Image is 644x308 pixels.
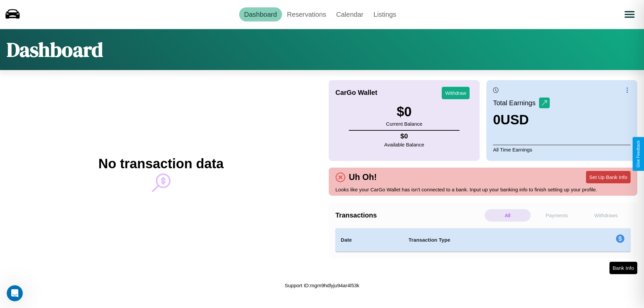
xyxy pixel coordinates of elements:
[98,156,223,171] h2: No transaction data
[636,140,641,168] div: Give Feedback
[493,112,550,127] h3: 0 USD
[341,236,398,244] h4: Date
[282,7,331,21] a: Reservations
[409,236,561,244] h4: Transaction Type
[609,262,637,274] button: Bank Info
[384,140,424,149] p: Available Balance
[285,281,360,290] p: Support ID: mgm9hdlyju94ar4l53k
[386,104,422,119] h3: $ 0
[335,89,377,97] h4: CarGo Wallet
[335,211,483,219] h4: Transactions
[493,97,539,109] p: Total Earnings
[345,172,380,182] h4: Uh Oh!
[384,132,424,140] h4: $ 0
[386,119,422,128] p: Current Balance
[583,209,629,222] p: Withdraws
[493,145,631,154] p: All Time Earnings
[442,87,470,99] button: Withdraw
[239,7,282,21] a: Dashboard
[7,36,103,63] h1: Dashboard
[586,171,631,183] button: Set Up Bank Info
[485,209,531,222] p: All
[534,209,580,222] p: Payments
[7,285,23,301] iframe: Intercom live chat
[335,185,631,194] p: Looks like your CarGo Wallet has isn't connected to a bank. Input up your banking info to finish ...
[335,228,631,252] table: simple table
[620,5,639,24] button: Open menu
[368,7,401,21] a: Listings
[331,7,368,21] a: Calendar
